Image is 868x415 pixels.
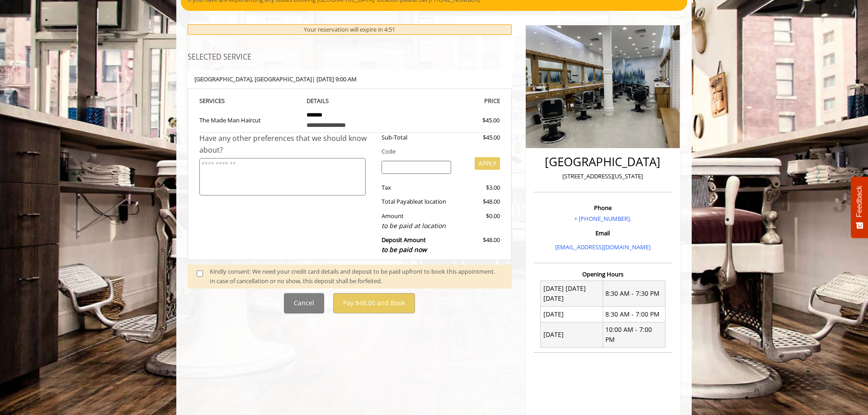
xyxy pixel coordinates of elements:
td: [DATE] [541,307,603,322]
a: + [PHONE_NUMBER]. [574,214,631,223]
div: Your reservation will expire in 4:51 [188,24,512,35]
div: $48.00 [458,235,500,255]
h3: Phone [536,205,670,211]
th: PRICE [400,96,500,106]
div: Total Payable [375,197,458,206]
div: $48.00 [458,197,500,206]
span: to be paid now [382,245,427,254]
b: [GEOGRAPHIC_DATA] | [DATE] 9:00 AM [194,75,357,83]
span: at location [418,197,446,205]
span: Feedback [855,186,863,217]
h2: [GEOGRAPHIC_DATA] [536,155,670,168]
td: [DATE] [DATE] [DATE] [541,281,603,307]
div: Tax [375,183,458,192]
div: Kindly consent: We need your credit card details and deposit to be paid upfront to book this appo... [210,267,503,286]
td: [DATE] [541,322,603,348]
div: $45.00 [450,116,500,125]
h3: Email [536,230,670,236]
span: , [GEOGRAPHIC_DATA] [252,75,312,83]
div: Amount [375,211,458,231]
span: S [222,97,225,105]
td: 8:30 AM - 7:00 PM [603,307,665,322]
b: Deposit Amount [382,236,427,254]
a: [EMAIL_ADDRESS][DOMAIN_NAME] [555,243,651,251]
h3: SELECTED SERVICE [188,53,512,61]
button: Pay $48.00 and Book [333,293,415,313]
div: $3.00 [458,183,500,192]
div: $45.00 [458,133,500,142]
button: Feedback - Show survey [851,177,868,238]
h3: Opening Hours [533,271,672,277]
div: to be paid at location [382,221,452,231]
td: 10:00 AM - 7:00 PM [603,322,665,348]
div: Code [375,147,500,156]
div: Have any other preferences that we should know about? [199,133,375,156]
th: SERVICE [199,96,300,106]
div: Sub-Total [375,133,458,142]
p: [STREET_ADDRESS][US_STATE] [536,172,670,181]
th: DETAILS [300,96,400,106]
td: The Made Man Haircut [199,106,300,133]
button: APPLY [475,157,500,170]
td: 8:30 AM - 7:30 PM [603,281,665,307]
button: Cancel [284,293,324,313]
div: $0.00 [458,211,500,231]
